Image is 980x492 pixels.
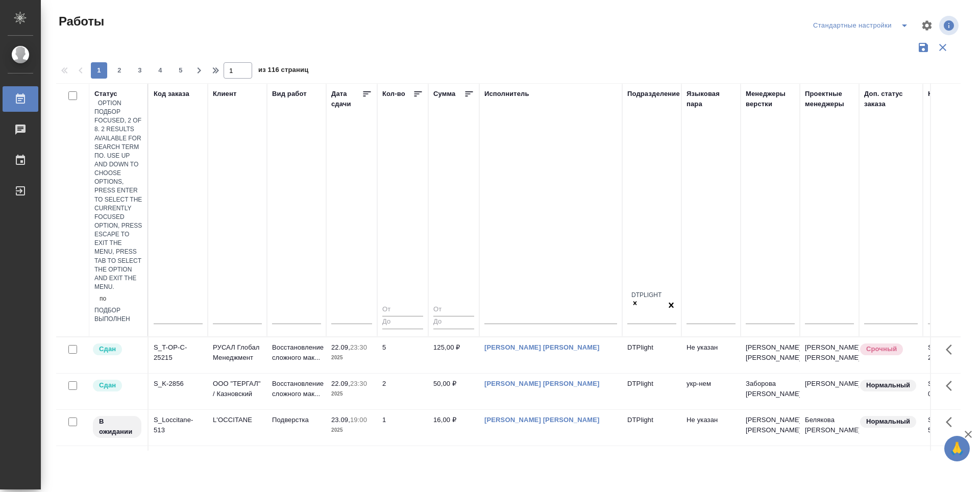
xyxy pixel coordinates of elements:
div: S_K-2856 [154,379,203,389]
td: [PERSON_NAME] [PERSON_NAME] [800,337,859,373]
div: Вид работ [272,89,307,99]
a: [PERSON_NAME] [PERSON_NAME] [484,343,600,351]
td: 2 [377,374,428,409]
button: Здесь прячутся важные кнопки [940,337,964,362]
td: Белякова [PERSON_NAME] [800,446,859,482]
div: Выполнен [94,315,142,324]
button: 5 [173,62,189,79]
p: 2025 [331,353,372,363]
span: Посмотреть информацию [939,16,961,35]
span: 🙏 [948,438,966,459]
p: Восстановление сложного мак... [272,379,321,399]
td: Не указан [681,446,741,482]
button: 2 [111,62,128,79]
p: Сдан [99,380,116,390]
td: Белякова [PERSON_NAME] [800,410,859,446]
p: Заборова [PERSON_NAME] [746,379,795,399]
p: [PERSON_NAME] [PERSON_NAME] [746,415,795,435]
button: Здесь прячутся важные кнопки [940,410,964,434]
div: DTPlight [631,291,661,300]
p: Подверстка [272,415,321,425]
div: Клиент [213,89,236,99]
div: Менеджер проверил работу исполнителя, передает ее на следующий этап [92,342,142,356]
div: Сумма [433,89,455,99]
td: 16,00 ₽ [428,410,479,446]
p: Нормальный [866,416,910,427]
td: [PERSON_NAME] [800,374,859,409]
p: Срочный [866,344,897,354]
p: [PERSON_NAME] [PERSON_NAME] [746,342,795,363]
p: РУСАЛ Глобал Менеджмент [213,342,262,363]
p: 23:30 [350,380,367,387]
td: 16,00 ₽ [428,446,479,482]
div: S_T-OP-C-25215 [154,342,203,363]
span: Работы [56,13,104,30]
td: 50,00 ₽ [428,374,479,409]
span: Настроить таблицу [915,13,939,38]
p: 2025 [331,389,372,399]
div: Код заказа [154,89,189,99]
p: 23.09, [331,416,350,424]
span: 5 [173,65,189,76]
td: DTPlight [622,410,681,446]
button: 4 [152,62,168,79]
div: Языковая пара [687,89,736,109]
p: 23:30 [350,343,367,351]
input: До [382,316,423,329]
div: Дата сдачи [331,89,362,109]
p: В ожидании [99,416,135,437]
button: Сбросить фильтры [933,38,952,57]
div: Исполнитель назначен, приступать к работе пока рано [92,415,142,439]
div: Подразделение [627,89,680,99]
td: 1 [377,410,428,446]
button: Сохранить фильтры [914,38,933,57]
p: Восстановление сложного мак... [272,342,321,363]
span: 3 [132,65,148,76]
div: Исполнитель [484,89,529,99]
td: 5 [377,337,428,373]
td: 125,00 ₽ [428,337,479,373]
p: ООО "ТЕРГАЛ" / Казновский [213,379,262,399]
span: option Подбор focused, 2 of 8. 2 results available for search term по. Use Up and Down to choose ... [94,100,142,290]
a: [PERSON_NAME] [PERSON_NAME] [484,416,600,424]
div: Менеджер проверил работу исполнителя, передает ее на следующий этап [92,379,142,392]
a: [PERSON_NAME] [PERSON_NAME] [484,380,600,387]
div: Подбор [94,306,142,315]
input: До [433,316,474,329]
button: Здесь прячутся важные кнопки [940,374,964,398]
td: DTPlight [622,446,681,482]
span: из 116 страниц [258,64,308,79]
p: L'OCCITANE [213,415,262,425]
button: 3 [132,62,148,79]
td: DTPlight [622,374,681,409]
div: Код работы [928,89,967,99]
td: 1 [377,446,428,482]
div: Менеджеры верстки [746,89,795,109]
span: 4 [152,65,168,76]
p: Сдан [99,344,116,354]
div: Проектные менеджеры [805,89,854,109]
span: 2 [111,65,128,76]
input: От [382,304,423,316]
td: Не указан [681,337,741,373]
input: От [433,304,474,316]
div: DTPlight [631,291,661,309]
div: Статус [94,89,117,99]
td: DTPlight [622,337,681,373]
button: 🙏 [944,436,970,461]
p: 2025 [331,425,372,435]
div: split button [811,17,915,34]
td: укр-нем [681,374,741,409]
td: Не указан [681,410,741,446]
p: 22.09, [331,380,350,387]
p: 22.09, [331,343,350,351]
div: Кол-во [382,89,405,99]
div: S_Loccitane-513 [154,415,203,435]
div: Доп. статус заказа [864,89,918,109]
p: Нормальный [866,380,910,390]
p: 19:00 [350,416,367,424]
